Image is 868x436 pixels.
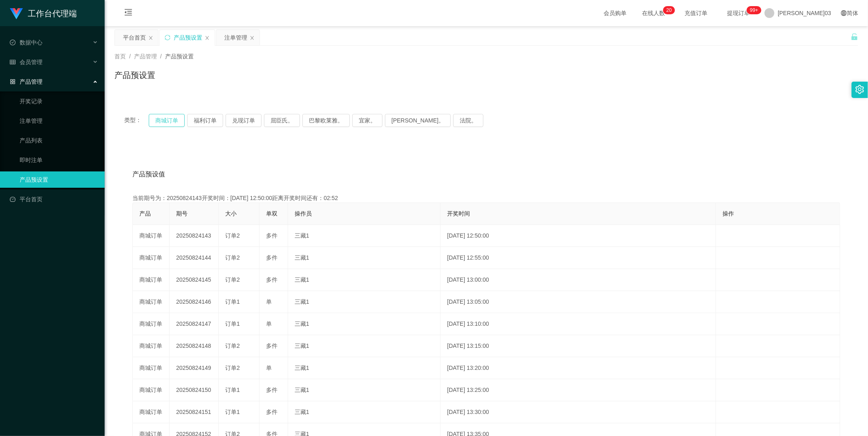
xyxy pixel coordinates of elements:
[10,191,98,207] a: 图标： 仪表板平台首页
[20,78,43,85] font: 产品管理
[727,10,750,16] font: 提现订单
[225,343,240,349] span: 订单2
[352,114,383,127] button: 宜家。
[747,6,761,14] sup: 946
[124,114,149,127] span: 类型：
[133,269,170,291] td: 商城订单
[20,113,98,129] a: 注单管理
[642,10,665,16] font: 在线人数
[134,53,157,60] span: 产品管理
[225,254,240,261] span: 订单2
[129,53,131,60] span: /
[10,79,16,85] i: 图标： AppStore-O
[114,0,142,27] i: 图标： menu-fold
[385,114,451,127] button: [PERSON_NAME]。
[224,30,247,45] div: 注单管理
[441,335,716,357] td: [DATE] 13:15:00
[133,335,170,357] td: 商城订单
[114,69,155,81] h1: 产品预设置
[20,171,98,188] a: 产品预设置
[266,210,277,217] span: 单双
[10,10,77,16] a: 工作台代理端
[170,291,219,313] td: 20250824146
[266,320,272,327] span: 单
[20,132,98,149] a: 产品列表
[851,33,858,40] i: 图标： 解锁
[133,379,170,401] td: 商城订单
[170,225,219,247] td: 20250824143
[288,225,441,247] td: 三藏1
[667,6,669,14] p: 2
[225,409,240,415] span: 订单1
[441,379,716,401] td: [DATE] 13:25:00
[225,232,240,239] span: 订单2
[10,40,16,45] i: 图标： check-circle-o
[226,114,262,127] button: 兑现订单
[160,53,162,60] span: /
[302,114,350,127] button: 巴黎欧莱雅。
[205,36,210,40] i: 图标： 关闭
[288,269,441,291] td: 三藏1
[132,169,165,179] span: 产品预设值
[288,357,441,379] td: 三藏1
[288,335,441,357] td: 三藏1
[441,247,716,269] td: [DATE] 12:55:00
[225,387,240,393] span: 订单1
[266,232,277,239] span: 多件
[139,210,151,217] span: 产品
[149,114,185,127] button: 商城订单
[288,313,441,335] td: 三藏1
[148,36,153,40] i: 图标： 关闭
[174,30,202,45] div: 产品预设置
[685,10,707,16] font: 充值订单
[250,36,255,40] i: 图标： 关闭
[288,379,441,401] td: 三藏1
[266,409,277,415] span: 多件
[441,291,716,313] td: [DATE] 13:05:00
[663,6,675,14] sup: 20
[264,114,300,127] button: 屈臣氏。
[133,401,170,423] td: 商城订单
[855,85,864,94] i: 图标： 设置
[20,93,98,109] a: 开奖记录
[441,269,716,291] td: [DATE] 13:00:00
[132,194,840,202] div: 当前期号为：20250824143开奖时间：[DATE] 12:50:00距离开奖时间还有：02:52
[187,114,223,127] button: 福利订单
[225,276,240,283] span: 订单2
[10,8,23,20] img: logo.9652507e.png
[133,313,170,335] td: 商城订单
[170,379,219,401] td: 20250824150
[266,343,277,349] span: 多件
[133,247,170,269] td: 商城订单
[225,298,240,305] span: 订单1
[28,0,77,27] h1: 工作台代理端
[123,30,146,45] div: 平台首页
[723,210,734,217] span: 操作
[170,269,219,291] td: 20250824145
[20,39,43,46] font: 数据中心
[176,210,188,217] span: 期号
[225,365,240,371] span: 订单2
[669,6,672,14] p: 0
[10,59,16,65] i: 图标： table
[447,210,470,217] span: 开奖时间
[266,254,277,261] span: 多件
[225,210,237,217] span: 大小
[133,225,170,247] td: 商城订单
[288,401,441,423] td: 三藏1
[295,210,312,217] span: 操作员
[170,357,219,379] td: 20250824149
[133,357,170,379] td: 商城订单
[114,53,126,60] span: 首页
[165,53,194,60] span: 产品预设置
[266,276,277,283] span: 多件
[441,313,716,335] td: [DATE] 13:10:00
[453,114,483,127] button: 法院。
[441,225,716,247] td: [DATE] 12:50:00
[266,365,272,371] span: 单
[20,152,98,168] a: 即时注单
[841,10,847,16] i: 图标： global
[288,291,441,313] td: 三藏1
[266,298,272,305] span: 单
[441,401,716,423] td: [DATE] 13:30:00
